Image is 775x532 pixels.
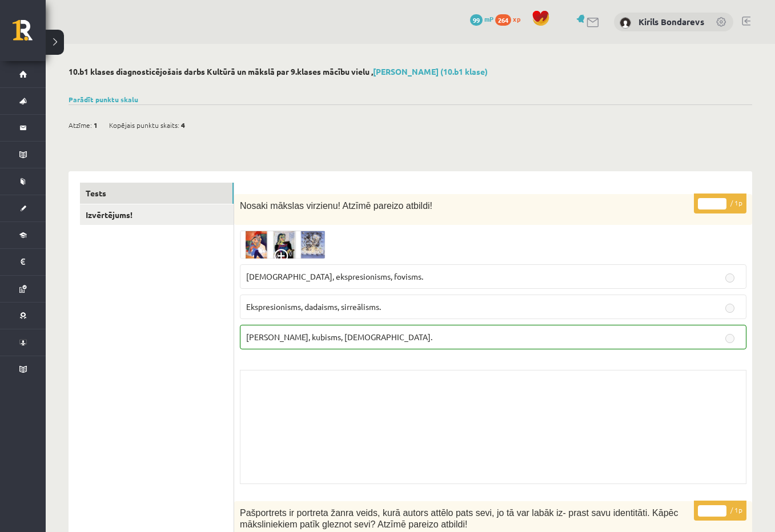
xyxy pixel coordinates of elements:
[694,501,746,521] p: / 1p
[725,304,734,313] input: Ekspresionisms, dadaisms, sirreālisms.
[80,183,234,204] a: Tests
[694,194,746,213] p: / 1p
[470,14,483,26] span: 99
[109,116,179,134] span: Kopējais punktu skaits:
[373,66,488,76] a: [PERSON_NAME] (10.b1 klase)
[69,116,92,134] span: Atzīme:
[620,17,631,29] img: Kirils Bondarevs
[69,95,138,104] a: Parādīt punktu skalu
[513,14,520,23] span: xp
[80,204,234,225] a: Izvērtējums!
[495,14,511,26] span: 264
[246,301,381,312] span: Ekspresionisms, dadaisms, sirreālisms.
[240,508,678,530] span: Pašportrets ir portreta žanra veids, kurā autors attēlo pats sevi, jo tā var labāk iz- prast savu...
[639,16,704,27] a: Kirils Bondarevs
[495,14,526,23] a: 264 xp
[94,116,98,134] span: 1
[725,334,734,343] input: [PERSON_NAME], kubisms, [DEMOGRAPHIC_DATA].
[181,116,185,134] span: 4
[246,271,423,281] span: [DEMOGRAPHIC_DATA], ekspresionisms, fovisms.
[69,67,752,76] h2: 10.b1 klases diagnosticējošais darbs Kultūrā un mākslā par 9.klases mācību vielu ,
[240,231,326,259] img: Ekr%C4%81nuz%C5%86%C4%93mums_2024-07-21_133040.png
[13,20,46,49] a: Rīgas 1. Tālmācības vidusskola
[240,201,432,211] span: Nosaki mākslas virzienu! Atzīmē pareizo atbildi!
[484,14,493,23] span: mP
[470,14,493,23] a: 99 mP
[725,273,734,283] input: [DEMOGRAPHIC_DATA], ekspresionisms, fovisms.
[246,332,432,342] span: [PERSON_NAME], kubisms, [DEMOGRAPHIC_DATA].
